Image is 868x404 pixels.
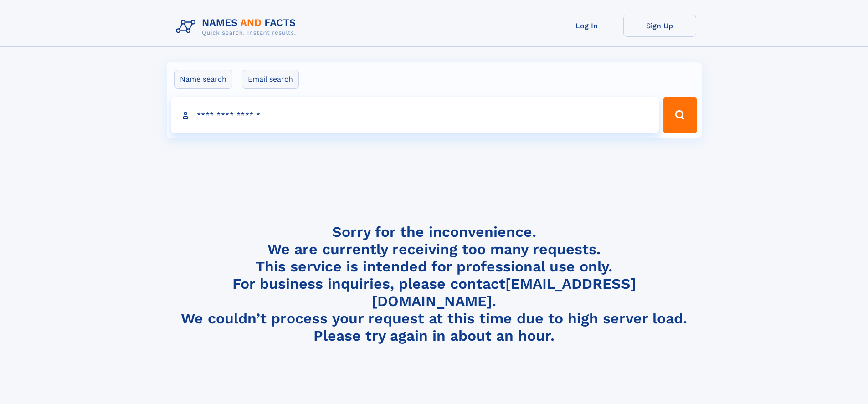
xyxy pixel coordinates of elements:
[172,15,303,39] img: Logo Names and Facts
[372,275,636,310] a: [EMAIL_ADDRESS][DOMAIN_NAME]
[242,70,299,89] label: Email search
[623,15,696,37] a: Sign Up
[171,97,659,133] input: search input
[663,97,697,133] button: Search Button
[172,223,696,345] h4: Sorry for the inconvenience. We are currently receiving too many requests. This service is intend...
[174,70,232,89] label: Name search
[550,15,623,37] a: Log In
